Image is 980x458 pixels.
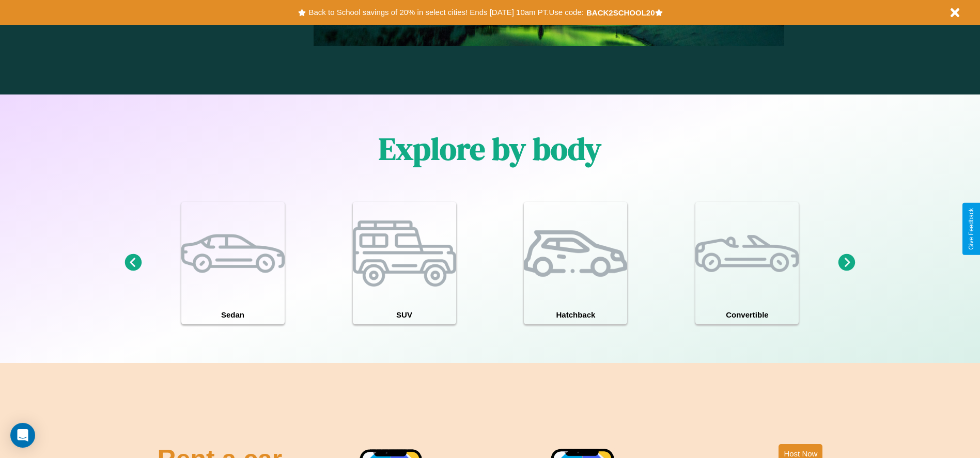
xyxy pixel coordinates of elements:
[306,5,586,20] button: Back to School savings of 20% in select cities! Ends [DATE] 10am PT.Use code:
[379,128,601,170] h1: Explore by body
[695,305,799,324] h4: Convertible
[586,8,655,17] b: BACK2SCHOOL20
[10,423,35,448] div: Open Intercom Messenger
[353,305,456,324] h4: SUV
[968,208,975,250] div: Give Feedback
[524,305,627,324] h4: Hatchback
[181,305,285,324] h4: Sedan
